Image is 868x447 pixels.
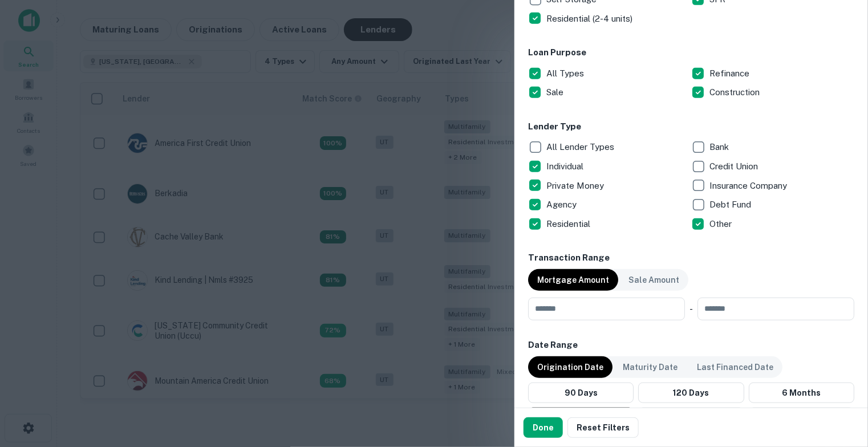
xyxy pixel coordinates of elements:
h6: Loan Purpose [528,46,854,59]
p: Individual [546,160,586,173]
p: Refinance [709,67,752,80]
p: Agency [546,198,579,212]
p: Other [709,217,734,231]
p: Last Financed Date [697,361,773,373]
p: Debt Fund [709,198,753,212]
div: - [689,298,693,320]
button: 120 Days [638,383,744,403]
p: Bank [709,140,731,154]
button: 5 Years [749,408,854,428]
p: Insurance Company [709,179,789,193]
button: Done [524,417,563,438]
button: 1 Year [528,408,634,428]
h6: Lender Type [528,120,854,133]
p: Sale [546,86,566,99]
p: Credit Union [709,160,760,173]
button: 6 Months [749,383,854,403]
p: Residential [546,217,593,231]
button: 90 Days [528,383,634,403]
h6: Transaction Range [528,251,854,265]
p: All Types [546,67,586,80]
p: Origination Date [537,361,603,373]
iframe: Chat Widget [811,356,868,411]
p: Private Money [546,179,606,193]
p: All Lender Types [546,140,616,154]
button: Reset Filters [567,417,639,438]
p: Construction [709,86,762,99]
h6: Date Range [528,339,854,352]
button: 2 Year [638,408,744,428]
p: Maturity Date [623,361,678,373]
p: Mortgage Amount [537,274,609,286]
p: Residential (2-4 units) [546,12,635,26]
p: Sale Amount [628,274,679,286]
